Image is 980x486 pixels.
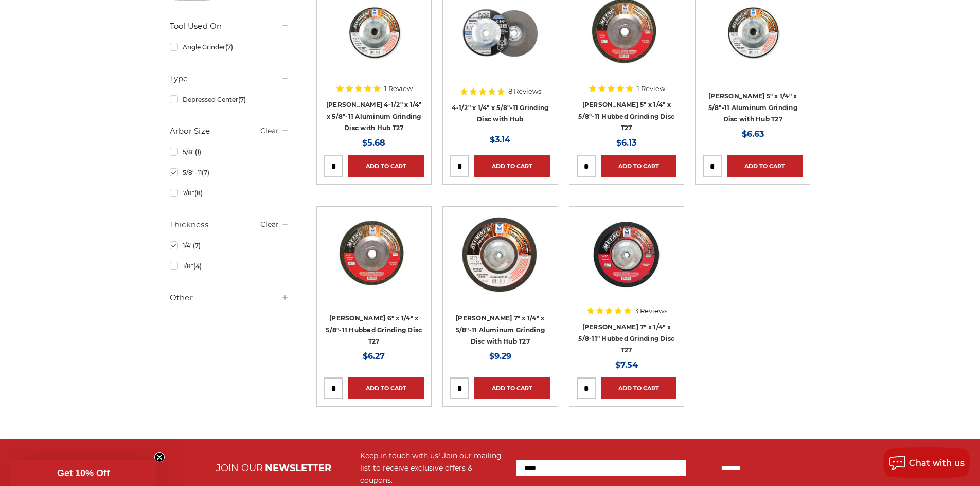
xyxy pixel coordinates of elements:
span: $7.54 [615,360,638,370]
a: Add to Cart [348,155,424,177]
h5: Arbor Size [170,125,289,137]
span: Chat with us [909,458,965,468]
button: Close teaser [154,452,165,462]
a: Clear [260,220,279,229]
span: 3 Reviews [635,308,667,314]
a: [PERSON_NAME] 7" x 1/4" x 5/8"-11 Aluminum Grinding Disc with Hub T27 [456,314,545,345]
span: 8 Reviews [508,88,541,95]
a: [PERSON_NAME] 5" x 1/4" x 5/8"-11 Aluminum Grinding Disc with Hub T27 [708,92,797,123]
span: (7) [193,242,201,249]
a: Add to Cart [348,377,424,399]
div: Get 10% OffClose teaser [10,460,156,486]
button: Chat with us [883,447,970,478]
span: (8) [194,189,203,197]
span: $6.13 [616,138,636,148]
h5: Tool Used On [170,20,289,32]
a: [PERSON_NAME] 6" x 1/4" x 5/8"-11 Hubbed Grinding Disc T27 [326,314,422,345]
span: $9.29 [489,351,511,361]
span: 1 Review [637,85,665,92]
img: 6" grinding wheel with hub [330,214,418,296]
a: 7" Aluminum Grinding Wheel with Hub [450,214,550,314]
a: 4-1/2" x 1/4" x 5/8"-11 Grinding Disc with Hub [452,104,548,123]
span: JOIN OUR [216,462,263,474]
span: (7) [225,43,233,51]
span: $5.68 [362,138,385,148]
a: 5/8" [170,143,289,161]
a: Add to Cart [727,155,803,177]
span: 1 Review [384,85,413,92]
span: $6.27 [363,351,385,361]
a: 1/4" [170,237,289,255]
span: (1) [195,148,201,156]
span: NEWSLETTER [265,462,331,474]
a: [PERSON_NAME] 7" x 1/4" x 5/8-11" Hubbed Grinding Disc T27 [578,323,674,354]
a: Add to Cart [601,377,676,399]
a: Angle Grinder [170,38,289,56]
a: Clear [260,126,279,135]
a: 7" x 1/4" x 5/8"-11 Grinding Disc with Hub [577,214,676,314]
span: (7) [238,96,246,103]
a: 1/8" [170,257,289,275]
a: [PERSON_NAME] 4-1/2" x 1/4" x 5/8"-11 Aluminum Grinding Disc with Hub T27 [326,101,422,132]
a: Add to Cart [474,377,550,399]
span: $3.14 [490,135,510,145]
a: Depressed Center [170,91,289,109]
span: Get 10% Off [57,468,110,478]
a: [PERSON_NAME] 5" x 1/4" x 5/8"-11 Hubbed Grinding Disc T27 [578,101,674,132]
span: (7) [202,169,209,176]
a: Add to Cart [474,155,550,177]
span: $6.63 [742,129,764,139]
a: Add to Cart [601,155,676,177]
a: 5/8"-11 [170,164,289,182]
h5: Other [170,292,289,304]
h5: Type [170,73,289,85]
a: 6" grinding wheel with hub [324,214,424,314]
img: 7" Aluminum Grinding Wheel with Hub [457,214,543,296]
a: 7/8" [170,184,289,202]
span: (4) [193,262,202,270]
h5: Thickness [170,219,289,231]
img: 7" x 1/4" x 5/8"-11 Grinding Disc with Hub [585,214,668,296]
